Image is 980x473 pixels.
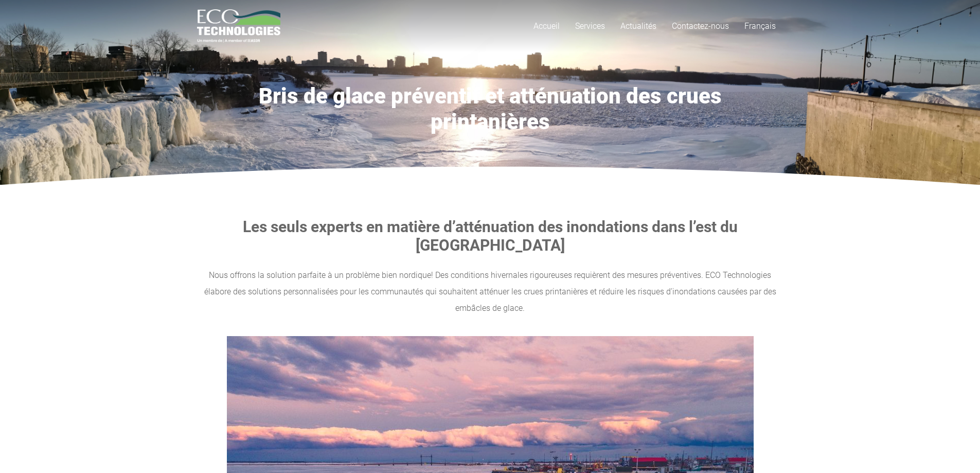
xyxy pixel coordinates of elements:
span: Services [575,21,605,31]
p: Nous offrons la solution parfaite à un problème bien nordique! Des conditions hivernales rigoureu... [197,267,783,317]
a: logo_EcoTech_ASDR_RGB [197,9,281,43]
span: Actualités [620,21,656,31]
h1: Bris de glace préventif et atténuation des crues printanières [197,83,783,135]
span: Accueil [533,21,560,31]
span: Contactez-nous [672,21,729,31]
strong: Les seuls experts en matière d’atténuation des inondations dans l’est du [GEOGRAPHIC_DATA] [243,218,738,254]
span: Français [744,21,776,31]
